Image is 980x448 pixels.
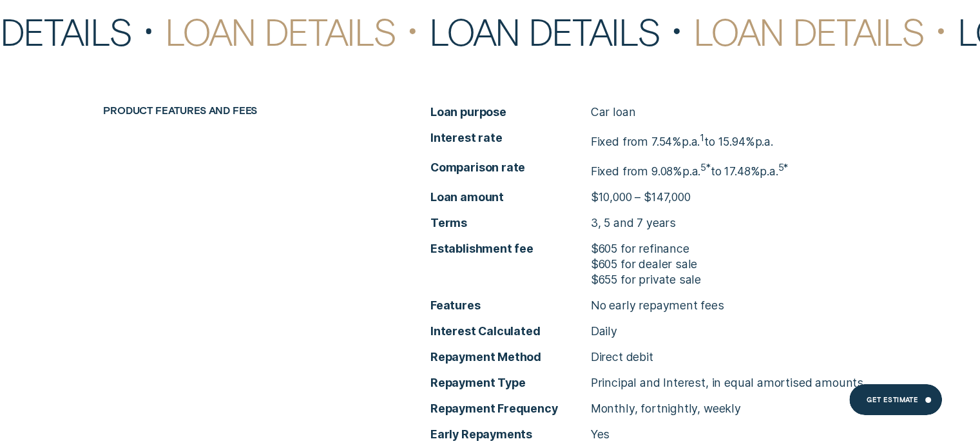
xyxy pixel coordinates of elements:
span: Loan purpose [430,104,591,120]
span: Loan amount [430,190,591,205]
p: No early repayment fees [591,298,724,313]
span: Repayment Type [430,375,591,391]
sup: 1 [700,132,704,144]
p: Monthly, fortnightly, weekly [591,401,741,416]
p: Yes [591,427,610,442]
span: Interest rate [430,130,591,146]
span: p.a. [682,164,700,178]
p: 3, 5 and 7 years [591,215,676,231]
p: $10,000 – $147,000 [591,190,691,205]
p: Fixed from 7.54% to 15.94% [591,130,773,150]
span: Repayment Frequency [430,401,591,416]
p: Principal and Interest, in equal amortised amounts [591,375,863,391]
span: Features [430,298,591,313]
span: Per Annum [682,164,700,178]
div: Loan Details [429,13,693,50]
span: Early Repayments [430,427,591,442]
span: Interest Calculated [430,324,591,339]
span: Establishment fee [430,241,591,257]
div: Loan Details [165,13,429,50]
p: Car loan [591,104,636,120]
span: Per Annum [760,164,778,178]
p: Direct debit [591,349,653,365]
span: Per Annum [754,135,773,148]
span: p.a. [682,135,700,148]
p: $605 for refinance $605 for dealer sale [591,241,701,272]
p: $655 for private sale [591,272,701,287]
span: Repayment Method [430,349,591,365]
span: Per Annum [682,135,700,148]
span: Comparison rate [430,160,591,175]
div: Product features and fees [97,104,359,117]
p: Daily [591,324,617,339]
span: p.a. [760,164,778,178]
div: Loan Details [693,13,957,50]
span: p.a. [754,135,773,148]
span: Terms [430,215,591,231]
p: Fixed from 9.08% to 17.48% [591,160,788,179]
a: Get Estimate [849,384,942,415]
